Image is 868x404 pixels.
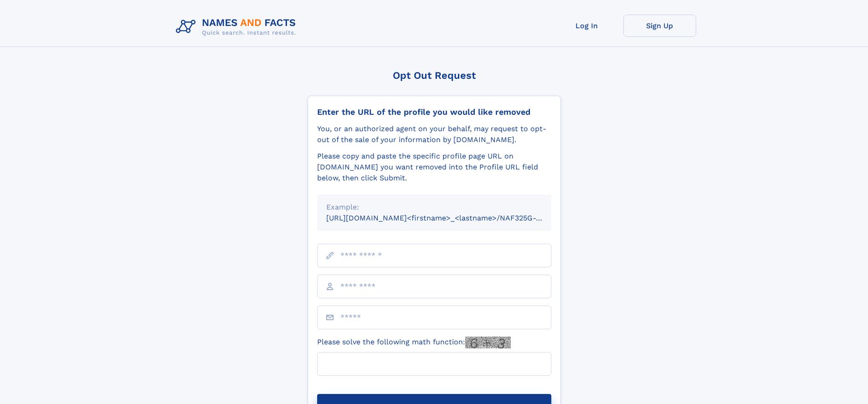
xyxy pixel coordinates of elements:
[326,214,569,222] small: [URL][DOMAIN_NAME]<firstname>_<lastname>/NAF325G-xxxxxxxx
[550,15,623,37] a: Log In
[317,107,551,117] div: Enter the URL of the profile you would like removed
[308,70,561,81] div: Opt Out Request
[317,151,551,184] div: Please copy and paste the specific profile page URL on [DOMAIN_NAME] you want removed into the Pr...
[326,202,542,213] div: Example:
[172,15,303,39] img: Logo Names and Facts
[623,15,696,37] a: Sign Up
[317,337,511,348] label: Please solve the following math function:
[317,123,551,145] div: You, or an authorized agent on your behalf, may request to opt-out of the sale of your informatio...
